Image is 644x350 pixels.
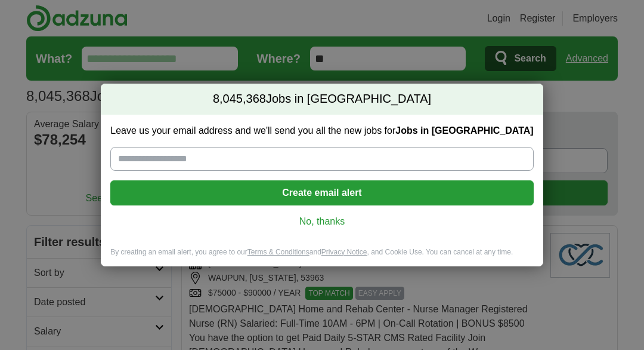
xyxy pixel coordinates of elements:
[213,91,266,108] span: 8,045,368
[101,84,543,115] h2: Jobs in [GEOGRAPHIC_DATA]
[321,248,367,256] a: Privacy Notice
[110,180,533,205] button: Create email alert
[247,248,309,256] a: Terms & Conditions
[395,125,533,136] strong: Jobs in [GEOGRAPHIC_DATA]
[101,247,543,267] div: By creating an email alert, you agree to our and , and Cookie Use. You can cancel at any time.
[120,215,524,228] a: No, thanks
[110,124,533,137] label: Leave us your email address and we'll send you all the new jobs for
